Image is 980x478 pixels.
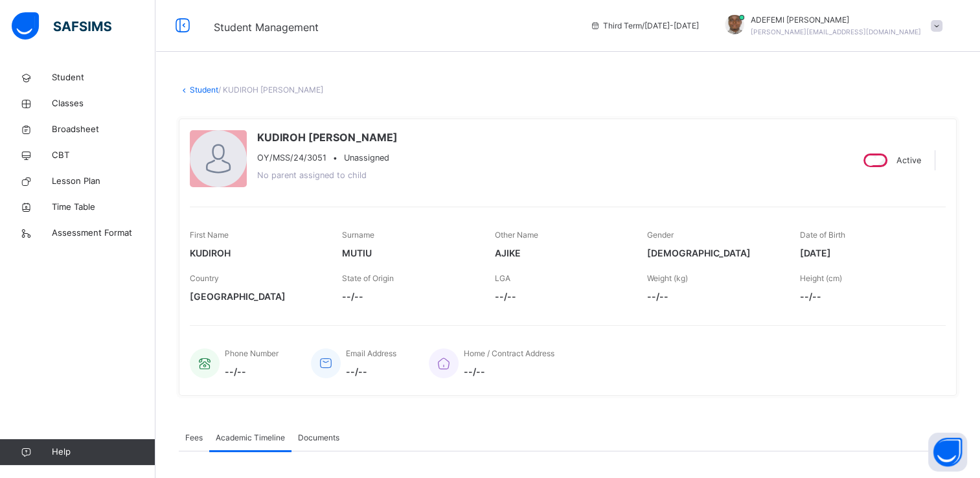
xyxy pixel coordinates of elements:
span: Country [190,273,219,283]
span: MUTIU [342,246,475,260]
span: OY/MSS/24/3051 [257,152,326,164]
span: / KUDIROH [PERSON_NAME] [218,85,323,95]
span: Academic Timeline [216,432,285,444]
span: [DATE] [800,246,933,260]
span: --/-- [647,290,780,303]
span: --/-- [464,365,554,378]
span: Email Address [346,348,396,358]
span: Student Management [214,21,319,34]
span: No parent assigned to child [257,170,367,180]
span: Unassigned [344,153,389,163]
span: Surname [342,230,374,240]
span: Active [896,155,921,165]
span: Help [52,446,155,459]
span: Other Name [495,230,538,240]
span: Weight (kg) [647,273,688,283]
span: LGA [495,273,510,283]
span: --/-- [346,365,396,378]
span: Time Table [52,201,155,214]
span: Gender [647,230,674,240]
span: --/-- [225,365,279,378]
span: Documents [298,432,339,444]
span: Home / Contract Address [464,348,554,358]
span: First Name [190,230,229,240]
div: • [257,152,398,164]
span: Broadsheet [52,123,155,136]
span: session/term information [590,20,699,32]
span: [GEOGRAPHIC_DATA] [190,290,323,303]
span: [DEMOGRAPHIC_DATA] [647,246,780,260]
span: ADEFEMI [PERSON_NAME] [751,14,921,26]
button: Open asap [928,433,967,472]
div: ADEFEMIAJAYI [712,14,949,38]
span: KUDIROH [190,246,323,260]
span: Height (cm) [800,273,842,283]
span: Fees [185,432,203,444]
a: Student [190,85,218,95]
span: AJIKE [495,246,628,260]
img: safsims [12,12,111,40]
span: Phone Number [225,348,279,358]
span: --/-- [342,290,475,303]
span: --/-- [800,290,933,303]
span: Student [52,71,155,84]
span: KUDIROH [PERSON_NAME] [257,130,398,145]
span: Classes [52,97,155,110]
span: Assessment Format [52,227,155,240]
span: --/-- [495,290,628,303]
span: [PERSON_NAME][EMAIL_ADDRESS][DOMAIN_NAME] [751,28,921,36]
span: Date of Birth [800,230,845,240]
span: Lesson Plan [52,175,155,188]
span: CBT [52,149,155,162]
span: State of Origin [342,273,394,283]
